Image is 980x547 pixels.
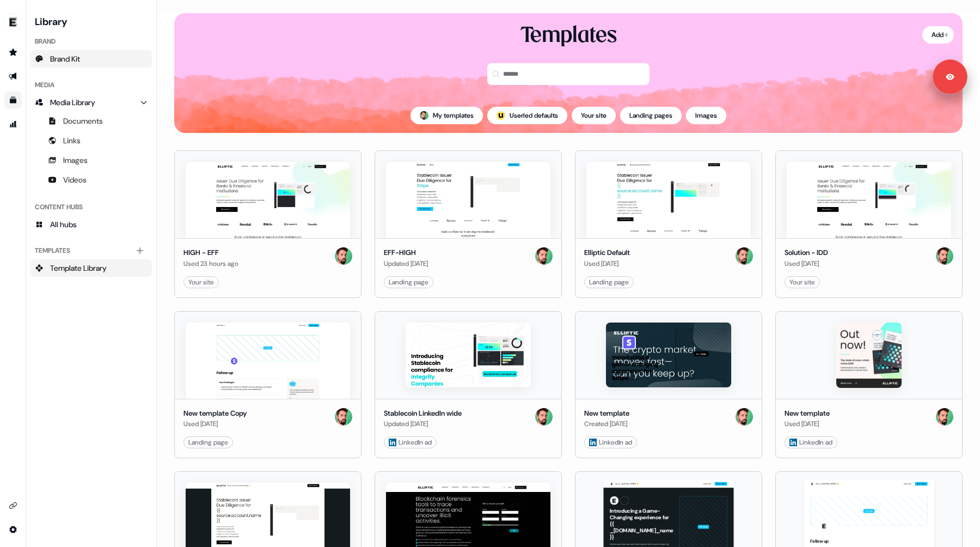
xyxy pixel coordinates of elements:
[375,150,562,298] button: EFF-HIGHEFF-HIGHUpdated [DATE]PhillLanding page
[4,116,22,133] a: Go to attribution
[30,151,152,169] a: Images
[30,13,152,28] h3: Library
[411,107,483,124] button: My templates
[775,150,963,298] button: Solution - IDDSolution - IDDUsed [DATE]PhillYour site
[789,277,815,288] div: Your site
[50,97,95,108] span: Media Library
[30,94,152,111] a: Media Library
[384,258,428,269] div: Updated [DATE]
[183,408,247,419] div: New template Copy
[836,323,902,388] img: New template
[785,247,828,258] div: Solution - IDD
[4,44,22,61] a: Go to prospects
[50,53,80,64] span: Brand Kit
[30,50,152,68] a: Brand Kit
[174,150,362,298] button: HIGH - EFFHIGH - EFFUsed 23 hours agoPhillYour site
[30,76,152,94] div: Media
[936,247,953,265] img: Phill
[384,418,462,429] div: Updated [DATE]
[575,311,762,459] button: New templateNew templateCreated [DATE]Phill LinkedIn ad
[386,162,550,238] img: EFF-HIGH
[4,92,22,109] a: Go to templates
[384,247,428,258] div: EFF-HIGH
[487,107,567,124] button: userled logo;Userled defaults
[183,247,238,258] div: HIGH - EFF
[4,497,22,514] a: Go to integrations
[584,408,629,419] div: New template
[936,408,953,426] img: Phill
[535,408,553,426] img: Phill
[30,132,152,149] a: Links
[589,437,632,448] div: LinkedIn ad
[497,111,505,120] div: ;
[174,311,362,459] button: New template CopyNew template CopyUsed [DATE]PhillLanding page
[606,323,731,388] img: New template
[188,277,214,288] div: Your site
[420,111,428,120] img: Phill
[620,107,682,124] button: Landing pages
[584,418,629,429] div: Created [DATE]
[589,277,629,288] div: Landing page
[785,408,830,419] div: New template
[584,258,630,269] div: Used [DATE]
[785,418,830,429] div: Used [DATE]
[50,263,107,273] span: Template Library
[63,116,103,126] span: Documents
[50,219,77,230] span: All hubs
[406,323,530,388] img: Stablecoin LinkedIn wide
[30,33,152,50] div: Brand
[30,259,152,277] a: Template Library
[183,258,238,269] div: Used 23 hours ago
[736,247,753,265] img: Phill
[686,107,726,124] button: Images
[785,258,828,269] div: Used [DATE]
[188,437,228,448] div: Landing page
[922,26,954,44] button: Add
[586,162,751,238] img: Elliptic Default
[389,437,432,448] div: LinkedIn ad
[787,162,951,238] img: Solution - IDD
[384,408,462,419] div: Stablecoin LinkedIn wide
[30,242,152,259] div: Templates
[186,162,350,238] img: HIGH - EFF
[63,135,81,146] span: Links
[575,150,762,298] button: Elliptic DefaultElliptic DefaultUsed [DATE]PhillLanding page
[4,521,22,538] a: Go to integrations
[183,418,247,429] div: Used [DATE]
[497,111,505,120] img: userled logo
[63,155,88,166] span: Images
[775,311,963,459] button: New templateNew templateUsed [DATE]Phill LinkedIn ad
[30,198,152,216] div: Content Hubs
[30,216,152,233] a: All hubs
[335,247,352,265] img: Phill
[535,247,553,265] img: Phill
[736,408,753,426] img: Phill
[30,171,152,189] a: Videos
[389,277,428,288] div: Landing page
[335,408,352,426] img: Phill
[186,323,350,399] img: New template Copy
[520,22,617,50] div: Templates
[375,311,562,459] button: Stablecoin LinkedIn wide Stablecoin LinkedIn wideUpdated [DATE]Phill LinkedIn ad
[572,107,616,124] button: Your site
[4,68,22,85] a: Go to outbound experience
[63,174,87,185] span: Videos
[789,437,832,448] div: LinkedIn ad
[584,247,630,258] div: Elliptic Default
[30,112,152,130] a: Documents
